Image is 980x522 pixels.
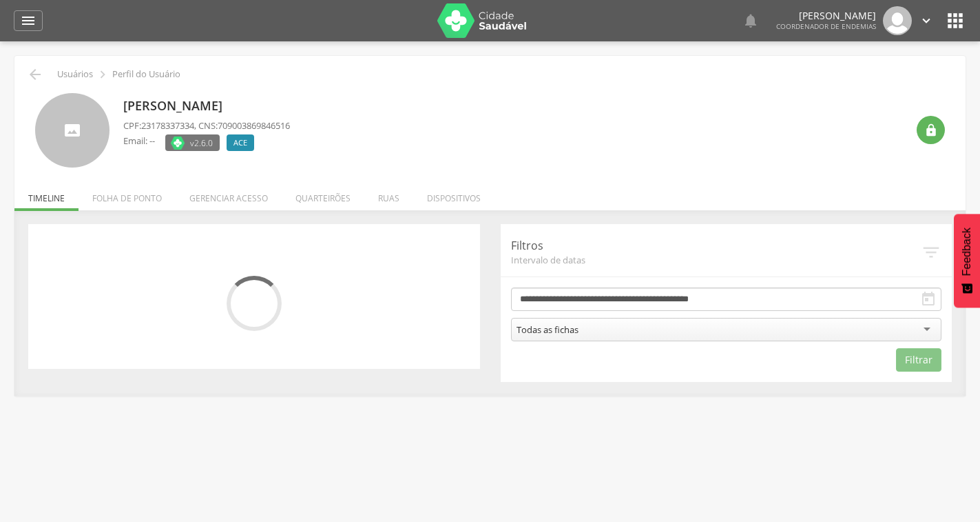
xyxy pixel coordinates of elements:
[112,69,180,80] p: Perfil do Usuário
[165,134,220,151] label: Versão do aplicativo
[176,179,282,211] li: Gerenciar acesso
[921,242,941,263] i: 
[919,13,934,28] i: 
[944,10,966,32] i: 
[924,123,938,137] i: 
[917,116,945,144] div: Resetar senha
[282,179,364,211] li: Quarteirões
[919,6,934,35] a: 
[920,291,937,308] i: 
[233,137,247,148] span: ACE
[776,11,876,21] p: [PERSON_NAME]
[218,119,290,132] span: 709003869846516
[57,69,93,80] p: Usuários
[141,119,194,132] span: 23178337334
[123,134,155,148] p: Email: --
[896,348,941,372] button: Filtrar
[961,228,973,276] span: Feedback
[123,119,290,132] p: CPF: , CNS:
[123,97,290,115] p: [PERSON_NAME]
[954,214,980,308] button: Feedback - Mostrar pesquisa
[27,66,43,83] i: Voltar
[95,67,110,82] i: 
[364,179,413,211] li: Ruas
[79,179,176,211] li: Folha de ponto
[742,6,759,35] a: 
[776,21,876,31] span: Coordenador de Endemias
[413,179,494,211] li: Dispositivos
[20,12,37,29] i: 
[511,254,921,266] span: Intervalo de datas
[742,12,759,29] i: 
[190,136,213,150] span: v2.6.0
[517,323,578,336] div: Todas as fichas
[511,238,921,254] p: Filtros
[14,10,43,31] a: 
